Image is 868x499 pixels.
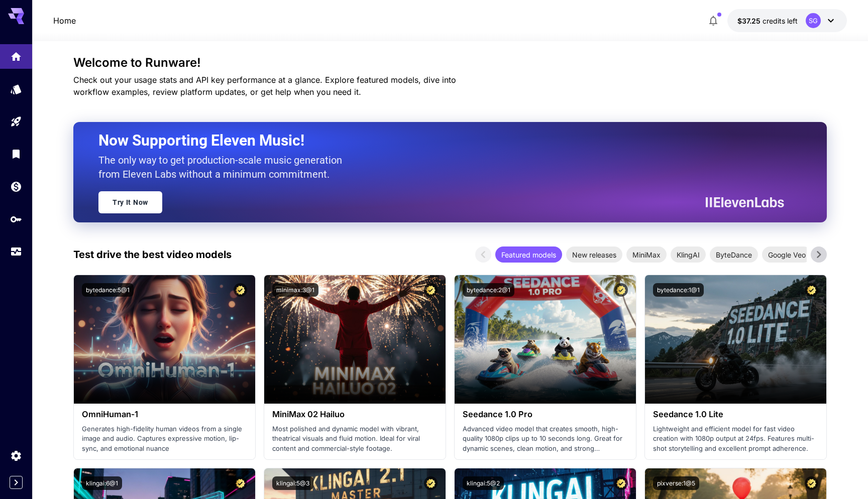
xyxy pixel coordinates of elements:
[455,275,636,404] img: alt
[463,283,514,297] button: bytedance:2@1
[82,283,134,297] button: bytedance:5@1
[10,449,22,462] div: Settings
[82,476,122,490] button: klingai:6@1
[424,283,438,297] button: Certified Model – Vetted for best performance and includes a commercial license.
[653,476,699,490] button: pixverse:1@5
[10,476,23,489] button: Expand sidebar
[463,424,628,454] p: Advanced video model that creates smooth, high-quality 1080p clips up to 10 seconds long. Great f...
[566,249,622,260] span: New releases
[272,410,438,419] h3: MiniMax 02 Hailuo
[424,476,438,490] button: Certified Model – Vetted for best performance and includes a commercial license.
[463,476,504,490] button: klingai:5@2
[626,246,667,263] div: MiniMax
[10,50,22,63] div: Home
[710,246,758,263] div: ByteDance
[737,17,763,25] span: $37.25
[495,249,562,260] span: Featured models
[73,56,827,70] h3: Welcome to Runware!
[805,476,818,490] button: Certified Model – Vetted for best performance and includes a commercial license.
[806,13,821,28] div: SG
[98,191,162,213] a: Try It Now
[272,424,438,454] p: Most polished and dynamic model with vibrant, theatrical visuals and fluid motion. Ideal for vira...
[614,476,628,490] button: Certified Model – Vetted for best performance and includes a commercial license.
[98,131,777,150] h2: Now Supporting Eleven Music!
[495,246,562,263] div: Featured models
[671,246,706,263] div: KlingAI
[234,283,247,297] button: Certified Model – Vetted for best performance and includes a commercial license.
[10,148,22,160] div: Library
[463,410,628,419] h3: Seedance 1.0 Pro
[762,249,812,260] span: Google Veo
[10,83,22,95] div: Models
[272,476,313,490] button: klingai:5@3
[73,75,456,97] span: Check out your usage stats and API key performance at a glance. Explore featured models, dive int...
[614,283,628,297] button: Certified Model – Vetted for best performance and includes a commercial license.
[53,15,76,27] a: Home
[272,283,318,297] button: minimax:3@1
[74,275,255,404] img: alt
[727,9,847,32] button: $37.24681SG
[82,424,247,454] p: Generates high-fidelity human videos from a single image and audio. Captures expressive motion, l...
[10,115,22,128] div: Playground
[10,245,22,258] div: Usage
[10,213,22,225] div: API Keys
[234,476,247,490] button: Certified Model – Vetted for best performance and includes a commercial license.
[805,283,818,297] button: Certified Model – Vetted for best performance and includes a commercial license.
[653,283,704,297] button: bytedance:1@1
[264,275,446,404] img: alt
[82,410,247,419] h3: OmniHuman‑1
[710,249,758,260] span: ByteDance
[73,247,232,262] p: Test drive the best video models
[626,249,667,260] span: MiniMax
[53,15,76,27] nav: breadcrumb
[566,246,622,263] div: New releases
[737,16,798,26] div: $37.24681
[671,249,706,260] span: KlingAI
[653,410,818,419] h3: Seedance 1.0 Lite
[98,153,350,181] p: The only way to get production-scale music generation from Eleven Labs without a minimum commitment.
[763,17,798,25] span: credits left
[653,424,818,454] p: Lightweight and efficient model for fast video creation with 1080p output at 24fps. Features mult...
[10,180,22,193] div: Wallet
[645,275,826,404] img: alt
[762,246,812,263] div: Google Veo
